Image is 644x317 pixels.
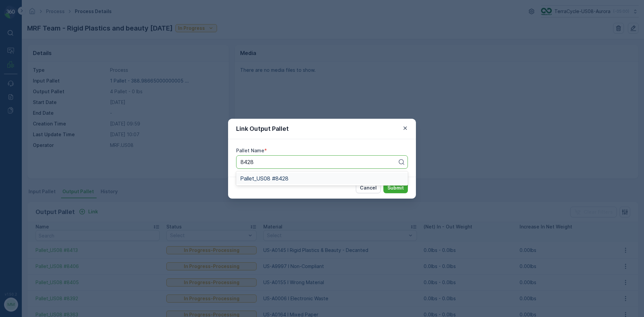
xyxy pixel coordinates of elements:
p: Submit [387,184,404,191]
button: Submit [383,182,408,193]
label: Pallet Name [236,148,264,153]
button: Cancel [356,182,381,193]
p: Cancel [360,184,377,191]
p: Link Output Pallet [236,124,289,134]
span: Pallet_US08 #8428 [240,175,288,181]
